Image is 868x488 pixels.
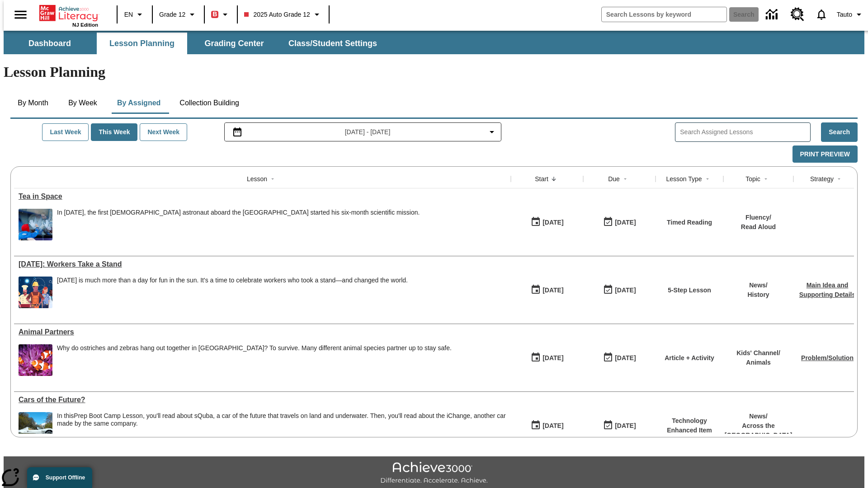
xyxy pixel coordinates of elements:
[760,174,771,184] button: Sort
[4,64,864,80] h1: Lesson Planning
[542,217,563,228] div: [DATE]
[600,349,639,366] button: 06/30/26: Last day the lesson can be accessed
[140,123,187,141] button: Next Week
[288,38,377,49] span: Class/Student Settings
[28,38,71,49] span: Dashboard
[615,217,636,228] div: [DATE]
[600,214,639,231] button: 10/12/25: Last day the lesson can be accessed
[666,174,702,183] div: Lesson Type
[702,174,713,184] button: Sort
[528,282,566,299] button: 07/23/25: First time the lesson was available
[19,209,52,240] img: An astronaut, the first from the United Kingdom to travel to the International Space Station, wav...
[600,282,639,299] button: 06/30/26: Last day the lesson can be accessed
[241,6,325,23] button: Class: 2025 Auto Grade 12, Select your class
[19,328,506,336] a: Animal Partners, Lessons
[600,417,639,434] button: 08/01/26: Last day the lesson can be accessed
[620,174,631,184] button: Sort
[810,174,834,183] div: Strategy
[741,222,776,232] p: Read Aloud
[228,127,498,137] button: Select the date range menu item
[60,92,105,114] button: By Week
[97,33,187,54] button: Lesson Planning
[736,348,780,358] p: Kids' Channel /
[57,412,506,427] testabrev: Prep Boot Camp Lesson, you'll read about sQuba, a car of the future that travels on land and unde...
[39,4,98,22] a: Home
[247,174,267,183] div: Lesson
[156,6,201,23] button: Grade: Grade 12, Select a grade
[46,474,85,481] span: Support Offline
[19,260,506,268] div: Labor Day: Workers Take a Stand
[810,3,833,26] a: Notifications
[615,420,636,432] div: [DATE]
[665,353,714,363] p: Article + Activity
[834,174,844,184] button: Sort
[602,7,726,22] input: search field
[281,33,384,54] button: Class/Student Settings
[345,127,391,137] span: [DATE] - [DATE]
[528,349,566,366] button: 07/07/25: First time the lesson was available
[608,174,620,183] div: Due
[4,33,385,54] div: SubNavbar
[736,358,780,367] p: Animals
[57,209,420,216] div: In [DATE], the first [DEMOGRAPHIC_DATA] astronaut aboard the [GEOGRAPHIC_DATA] started his six-mo...
[548,174,559,184] button: Sort
[120,6,149,23] button: Language: EN, Select a language
[19,396,506,404] div: Cars of the Future?
[785,2,810,27] a: Resource Center, Will open in new tab
[760,2,785,27] a: Data Center
[57,277,408,308] div: Labor Day is much more than a day for fun in the sun. It's a time to celebrate workers who took a...
[19,260,506,268] a: Labor Day: Workers Take a Stand, Lessons
[159,10,185,19] span: Grade 12
[5,33,95,54] button: Dashboard
[542,285,563,296] div: [DATE]
[57,209,420,240] div: In December 2015, the first British astronaut aboard the International Space Station started his ...
[4,31,864,54] div: SubNavbar
[486,127,497,137] svg: Collapse Date Range Filter
[801,354,854,361] a: Problem/Solution
[42,123,89,141] button: Last Week
[7,1,34,28] button: Open side menu
[542,420,563,432] div: [DATE]
[57,344,452,376] div: Why do ostriches and zebras hang out together in Africa? To survive. Many different animal specie...
[725,421,793,440] p: Across the [GEOGRAPHIC_DATA]
[109,38,175,49] span: Lesson Planning
[19,192,506,201] div: Tea in Space
[747,290,769,300] p: History
[19,328,506,336] div: Animal Partners
[189,33,279,54] button: Grading Center
[57,412,506,444] div: In this Prep Boot Camp Lesson, you'll read about sQuba, a car of the future that travels on land ...
[528,214,566,231] button: 10/06/25: First time the lesson was available
[821,122,858,142] button: Search
[19,412,52,444] img: High-tech automobile treading water.
[741,213,776,222] p: Fluency /
[212,9,217,20] span: B
[833,6,868,23] button: Profile/Settings
[615,352,636,364] div: [DATE]
[745,174,760,183] div: Topic
[747,281,769,290] p: News /
[27,467,92,488] button: Support Offline
[124,10,133,19] span: EN
[19,396,506,404] a: Cars of the Future? , Lessons
[57,344,452,352] div: Why do ostriches and zebras hang out together in [GEOGRAPHIC_DATA]? To survive. Many different an...
[39,3,98,28] div: Home
[837,10,852,19] span: Tauto
[725,412,793,421] p: News /
[57,277,408,284] div: [DATE] is much more than a day for fun in the sun. It's a time to celebrate workers who took a st...
[19,192,506,201] a: Tea in Space, Lessons
[667,218,712,227] p: Timed Reading
[799,282,855,298] a: Main Idea and Supporting Details
[380,462,488,485] img: Achieve3000 Differentiate Accelerate Achieve
[204,38,264,49] span: Grading Center
[615,285,636,296] div: [DATE]
[72,22,98,28] span: NJ Edition
[57,412,506,427] div: In this
[680,126,810,139] input: Search Assigned Lessons
[208,6,234,23] button: Boost Class color is red. Change class color
[19,277,52,308] img: A banner with a blue background shows an illustrated row of diverse men and women dressed in clot...
[19,344,52,376] img: Three clownfish swim around a purple anemone.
